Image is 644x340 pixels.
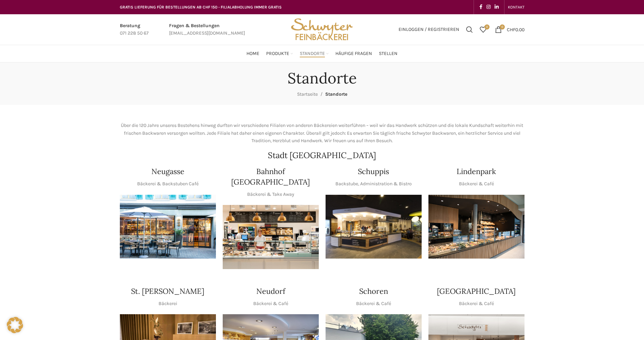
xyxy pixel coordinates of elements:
[300,47,329,60] a: Standorte
[120,195,216,259] img: Neugasse
[246,51,259,57] span: Home
[476,23,490,36] a: 0
[437,286,516,297] h4: [GEOGRAPHIC_DATA]
[326,195,422,259] img: 150130-Schwyter-013
[159,300,177,307] p: Bäckerei
[247,191,294,198] p: Bäckerei & Take Away
[492,23,528,36] a: 0 CHF0.00
[289,14,355,45] img: Bäckerei Schwyter
[120,195,216,259] div: 1 / 1
[504,0,528,14] div: Secondary navigation
[507,26,515,32] span: CHF
[457,166,496,177] h4: Lindenpark
[223,205,319,269] img: Bahnhof St. Gallen
[151,166,184,177] h4: Neugasse
[300,51,325,57] span: Standorte
[137,180,199,188] p: Bäckerei & Backstuben Café
[256,286,285,297] h4: Neudorf
[120,151,525,159] h2: Stadt [GEOGRAPHIC_DATA]
[335,180,412,188] p: Backstube, Administration & Bistro
[223,205,319,269] div: 1 / 1
[358,166,389,177] h4: Schuppis
[459,300,494,307] p: Bäckerei & Café
[484,24,490,30] span: 0
[120,22,149,37] a: Infobox link
[428,195,525,259] div: 1 / 1
[493,2,501,12] a: Linkedin social link
[325,91,347,97] span: Standorte
[266,47,293,60] a: Produkte
[335,47,372,60] a: Häufige Fragen
[484,2,493,12] a: Instagram social link
[428,195,525,259] img: 017-e1571925257345
[477,2,484,12] a: Facebook social link
[507,26,525,32] bdi: 0.00
[379,51,398,57] span: Stellen
[508,5,525,10] span: KONTAKT
[223,166,319,187] h4: Bahnhof [GEOGRAPHIC_DATA]
[379,47,398,60] a: Stellen
[399,27,459,32] span: Einloggen / Registrieren
[131,286,204,297] h4: St. [PERSON_NAME]
[246,47,259,60] a: Home
[120,122,525,145] p: Über die 120 Jahre unseres Bestehens hinweg durften wir verschiedene Filialen von anderen Bäckere...
[288,69,357,87] h1: Standorte
[463,23,476,36] a: Suchen
[289,26,355,32] a: Site logo
[356,300,391,307] p: Bäckerei & Café
[326,195,422,259] div: 1 / 1
[508,0,525,14] a: KONTAKT
[459,180,494,188] p: Bäckerei & Café
[476,23,490,36] div: Meine Wunschliste
[500,24,505,30] span: 0
[335,51,372,57] span: Häufige Fragen
[266,51,289,57] span: Produkte
[120,5,282,10] span: GRATIS LIEFERUNG FÜR BESTELLUNGEN AB CHF 150 - FILIALABHOLUNG IMMER GRATIS
[116,47,528,60] div: Main navigation
[395,23,463,36] a: Einloggen / Registrieren
[359,286,388,297] h4: Schoren
[169,22,245,37] a: Infobox link
[253,300,288,307] p: Bäckerei & Café
[297,91,318,97] a: Startseite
